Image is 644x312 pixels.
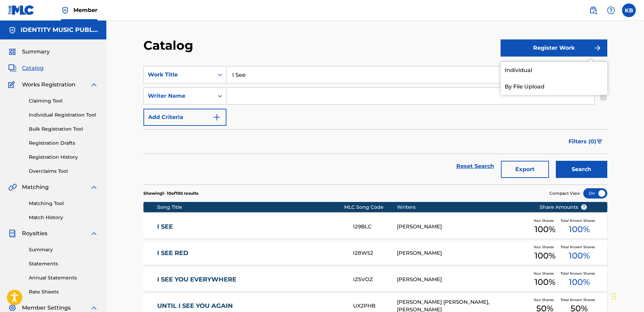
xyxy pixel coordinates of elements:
[501,39,607,57] button: Register Work
[600,87,607,105] img: Delete Criterion
[397,223,529,231] div: [PERSON_NAME]
[535,223,555,236] span: 100 %
[29,214,98,221] a: Match History
[29,260,98,267] a: Statements
[397,204,529,211] div: Writers
[564,133,607,150] button: Filters (0)
[586,3,600,17] a: Public Search
[453,159,497,174] a: Reset Search
[143,66,607,184] form: Search Form
[8,48,50,56] a: SummarySummary
[612,286,616,307] div: Drag
[8,304,16,312] img: Member Settings
[501,62,607,79] a: Individual
[569,223,590,236] span: 100 %
[143,38,197,53] h2: Catalog
[90,183,98,191] img: expand
[143,190,198,196] p: Showing 1 - 10 of 190 results
[597,140,602,144] img: filter
[540,204,587,211] span: Share Amounts
[8,229,16,238] img: Royalties
[61,6,69,14] img: Top Rightsholder
[535,250,555,262] span: 100 %
[29,288,98,296] a: Rate Sheets
[157,204,344,211] div: Song Title
[29,154,98,161] a: Registration History
[29,125,98,133] a: Bulk Registration Tool
[8,183,17,191] img: Matching
[29,140,98,147] a: Registration Drafts
[610,279,644,312] iframe: Chat Widget
[569,250,590,262] span: 100 %
[29,274,98,281] a: Annual Statements
[569,137,596,146] span: Filters ( 0 )
[607,6,615,14] img: help
[29,97,98,105] a: Claiming Tool
[561,271,598,276] span: Total Known Shares
[534,218,557,223] span: Your Shares
[604,3,618,17] div: Help
[22,48,50,56] span: Summary
[561,218,598,223] span: Total Known Shares
[353,249,397,257] div: I28W52
[625,205,644,261] iframe: Resource Center
[22,183,49,191] span: Matching
[556,161,607,178] button: Search
[501,79,607,95] a: By File Upload
[90,81,98,89] img: expand
[73,6,97,14] span: Member
[561,297,598,302] span: Total Known Shares
[90,229,98,238] img: expand
[157,302,344,310] a: UNTIL I SEE YOU AGAIN
[353,223,397,231] div: I29BLC
[534,244,557,250] span: Your Shares
[148,71,210,79] div: Work Title
[397,276,529,284] div: [PERSON_NAME]
[29,111,98,119] a: Individual Registration Tool
[157,223,344,231] a: I SEE
[353,302,397,310] div: UX2PHB
[29,168,98,175] a: Overclaims Tool
[8,81,17,89] img: Works Registration
[8,64,16,72] img: Catalog
[581,204,587,210] span: ?
[143,109,226,126] button: Add Criteria
[501,161,549,178] button: Export
[561,244,598,250] span: Total Known Shares
[213,113,221,121] img: 9d2ae6d4665cec9f34b9.svg
[8,5,35,15] img: MLC Logo
[397,249,529,257] div: [PERSON_NAME]
[90,304,98,312] img: expand
[22,229,47,238] span: Royalties
[22,304,71,312] span: Member Settings
[22,81,75,89] span: Works Registration
[21,26,98,34] h5: IDENTITY MUSIC PUBLISHING
[534,297,557,302] span: Your Shares
[29,246,98,253] a: Summary
[157,249,344,257] a: I SEE RED
[8,48,16,56] img: Summary
[353,276,397,284] div: IZ5VOZ
[344,204,397,211] div: MLC Song Code
[148,92,210,100] div: Writer Name
[549,190,580,196] span: Compact View
[589,6,597,14] img: search
[534,271,557,276] span: Your Shares
[8,64,44,72] a: CatalogCatalog
[8,26,16,34] img: Accounts
[22,64,44,72] span: Catalog
[594,44,602,52] img: f7272a7cc735f4ea7f67.svg
[535,276,555,288] span: 100 %
[157,276,344,284] a: I SEE YOU EVERYWHERE
[29,200,98,207] a: Matching Tool
[622,3,636,17] div: User Menu
[569,276,590,288] span: 100 %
